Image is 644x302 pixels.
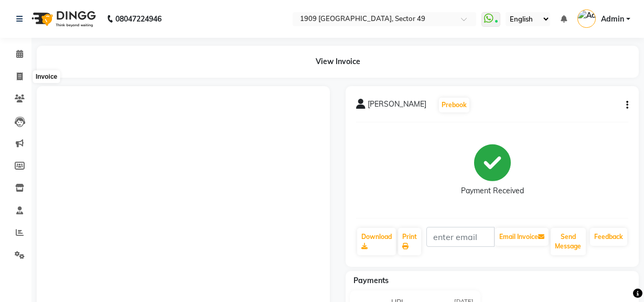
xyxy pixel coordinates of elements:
[33,70,60,83] div: Invoice
[601,14,624,25] span: Admin
[495,228,549,246] button: Email Invoice
[115,4,162,34] b: 08047224946
[461,185,524,196] div: Payment Received
[590,228,627,246] a: Feedback
[368,99,426,113] span: [PERSON_NAME]
[551,228,586,255] button: Send Message
[398,228,421,255] a: Print
[577,9,596,28] img: Admin
[37,46,639,78] div: View Invoice
[353,276,389,285] span: Payments
[357,228,396,255] a: Download
[27,4,99,34] img: logo
[439,98,469,112] button: Prebook
[426,227,495,247] input: enter email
